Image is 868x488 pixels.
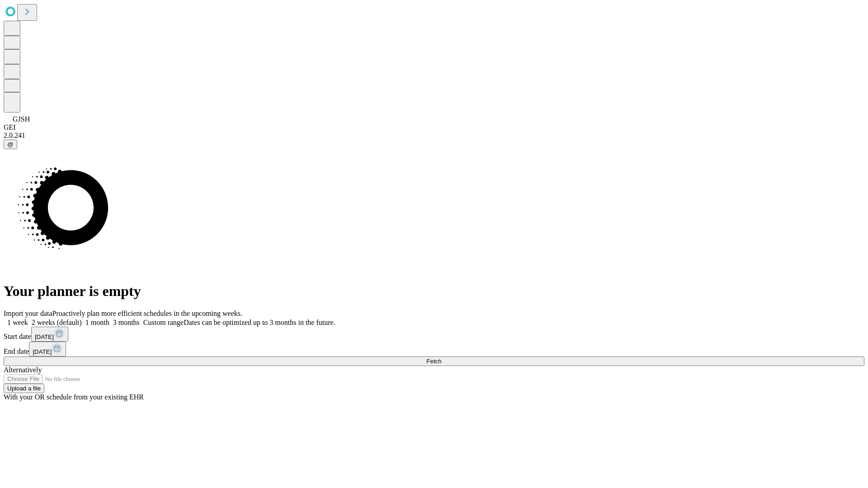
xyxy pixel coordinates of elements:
div: GEI [4,123,864,131]
div: End date [4,342,864,357]
button: [DATE] [31,327,68,342]
span: [DATE] [35,333,54,340]
span: Dates can be optimized up to 3 months in the future. [184,319,335,326]
span: 1 week [7,319,28,326]
span: 1 month [85,319,109,326]
span: 2 weeks (default) [32,319,82,326]
button: Upload a file [4,384,44,393]
span: Proactively plan more efficient schedules in the upcoming weeks. [52,310,242,317]
span: 3 months [113,319,140,326]
span: Alternatively [4,366,42,374]
h1: Your planner is empty [4,283,864,300]
span: Fetch [426,358,441,365]
span: GJSH [13,115,30,123]
span: With your OR schedule from your existing EHR [4,393,144,401]
div: 2.0.241 [4,131,864,140]
span: Custom range [143,319,184,326]
span: Import your data [4,310,52,317]
button: @ [4,140,17,149]
span: @ [7,141,14,148]
span: [DATE] [33,348,52,355]
button: Fetch [4,357,864,366]
button: [DATE] [29,342,66,357]
div: Start date [4,327,864,342]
